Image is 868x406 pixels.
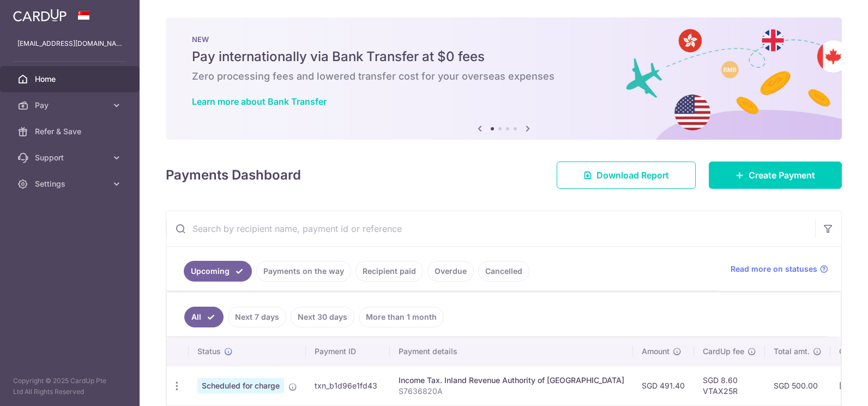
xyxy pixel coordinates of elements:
span: Amount [642,346,670,357]
span: Download Report [596,169,669,182]
input: Search by recipient name, payment id or reference [166,211,815,246]
a: Read more on statuses [731,264,828,274]
td: SGD 500.00 [765,366,830,405]
img: Bank transfer banner [166,17,842,140]
h4: Payments Dashboard [166,165,301,185]
span: Home [35,74,107,85]
td: txn_b1d96e1fd43 [306,366,390,405]
a: Next 7 days [228,307,286,327]
span: CardUp fee [703,346,744,357]
span: Refer & Save [35,126,107,137]
h6: Zero processing fees and lowered transfer cost for your overseas expenses [192,70,816,83]
th: Payment details [390,337,633,366]
a: Next 30 days [291,307,354,327]
span: Settings [35,178,107,189]
p: [EMAIL_ADDRESS][DOMAIN_NAME] [17,38,122,49]
a: Learn more about Bank Transfer [192,96,327,107]
span: Support [35,152,107,163]
span: Status [197,346,221,357]
th: Payment ID [306,337,390,366]
a: Cancelled [478,261,529,282]
a: Download Report [557,162,696,189]
div: Income Tax. Inland Revenue Authority of [GEOGRAPHIC_DATA] [399,375,624,386]
span: Create Payment [749,169,815,182]
td: SGD 8.60 VTAX25R [694,366,765,405]
span: Pay [35,100,107,111]
a: Upcoming [184,261,252,282]
td: SGD 491.40 [633,366,694,405]
a: Create Payment [709,162,842,189]
a: Payments on the way [256,261,351,282]
span: Total amt. [774,346,810,357]
a: Recipient paid [355,261,423,282]
p: NEW [192,35,816,44]
h5: Pay internationally via Bank Transfer at $0 fees [192,48,816,65]
a: Overdue [427,261,474,282]
a: More than 1 month [359,307,444,327]
span: Scheduled for charge [197,378,284,393]
img: CardUp [13,9,67,22]
a: All [184,307,224,327]
span: Read more on statuses [731,264,817,274]
p: S7636820A [399,386,624,397]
